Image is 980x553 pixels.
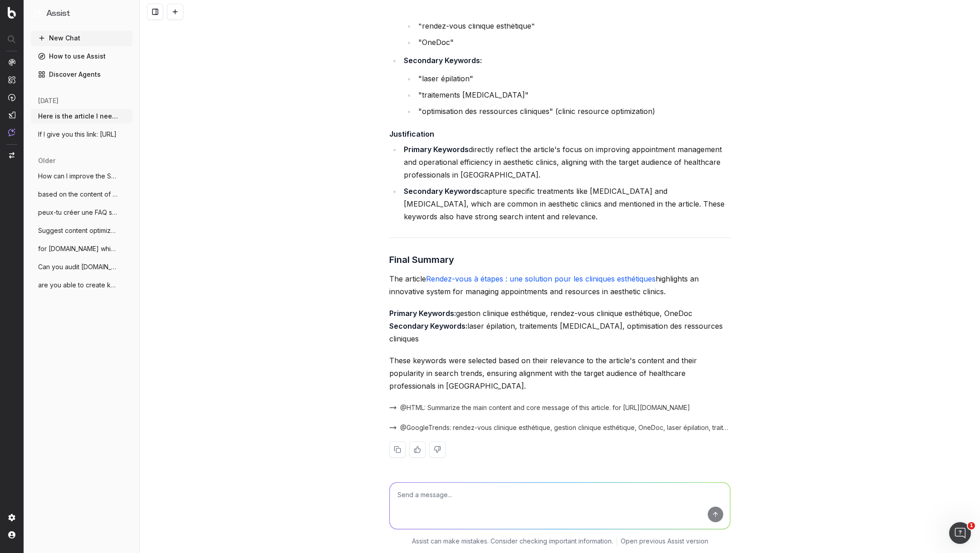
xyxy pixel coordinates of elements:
[31,67,132,82] a: Discover Agents
[400,423,730,432] span: @GoogleTrends: rendez-vous clinique esthétique, gestion clinique esthétique, OneDoc, laser épilat...
[404,145,469,154] strong: Primary Keywords
[8,7,16,19] img: Botify logo
[8,111,15,118] img: Studio
[968,522,975,529] span: 1
[31,223,132,238] button: Suggest content optimization and keyword
[9,152,15,158] img: Switch project
[401,185,730,223] li: capture specific treatments like [MEDICAL_DATA] and [MEDICAL_DATA], which are common in aesthetic...
[38,172,118,181] span: How can I improve the SEO of this page?
[416,36,730,49] li: "OneDoc"
[31,205,132,220] button: peux-tu créer une FAQ sur Gestion des re
[416,20,730,32] li: "rendez-vous clinique esthétique"
[46,7,70,20] h1: Assist
[389,354,730,392] p: These keywords were selected based on their relevance to the article's content and their populari...
[31,127,132,142] button: If I give you this link: [URL]
[31,31,132,45] button: New Chat
[38,96,59,105] span: [DATE]
[38,156,55,165] span: older
[389,403,690,412] button: @HTML: Summarize the main content and core message of this article. for [URL][DOMAIN_NAME]
[38,190,118,199] span: based on the content of this page showca
[38,130,117,139] span: If I give you this link: [URL]
[34,9,43,18] img: Assist
[38,262,118,272] span: Can you audit [DOMAIN_NAME] in terms of
[401,143,730,181] li: directly reflect the article's focus on improving appointment management and operational efficien...
[31,187,132,202] button: based on the content of this page showca
[31,49,132,64] a: How to use Assist
[389,423,730,432] button: @GoogleTrends: rendez-vous clinique esthétique, gestion clinique esthétique, OneDoc, laser épilat...
[8,59,15,66] img: Analytics
[8,76,15,84] img: Intelligence
[8,531,15,538] img: My account
[31,242,132,256] button: for [DOMAIN_NAME] which is our B2B
[389,272,730,298] p: The article highlights an innovative system for managing appointments and resources in aesthetic ...
[8,94,15,101] img: Activation
[31,169,132,183] button: How can I improve the SEO of this page?
[400,403,690,412] span: @HTML: Summarize the main content and core message of this article. for [URL][DOMAIN_NAME]
[426,274,656,283] a: Rendez-vous à étapes : une solution pour les cliniques esthétiques
[416,105,730,118] li: "optimisation des ressources cliniques" (clinic resource optimization)
[34,7,129,20] button: Assist
[389,252,730,267] h3: Final Summary
[404,187,480,196] strong: Secondary Keywords
[31,109,132,123] button: Here is the article I need you to optimi
[31,260,132,274] button: Can you audit [DOMAIN_NAME] in terms of
[38,112,118,121] span: Here is the article I need you to optimi
[416,89,730,101] li: "traitements [MEDICAL_DATA]"
[31,278,132,292] button: are you able to create keywords group fo
[412,537,613,546] p: Assist can make mistakes. Consider checking important information.
[8,514,15,521] img: Setting
[389,307,730,345] p: gestion clinique esthétique, rendez-vous clinique esthétique, OneDoc laser épilation, traitements...
[389,309,456,318] strong: Primary Keywords:
[621,537,708,546] a: Open previous Assist version
[404,56,482,65] strong: Secondary Keywords:
[389,128,730,139] h4: Justification
[38,208,118,217] span: peux-tu créer une FAQ sur Gestion des re
[8,128,15,136] img: Assist
[416,72,730,85] li: "laser épilation"
[38,226,118,235] span: Suggest content optimization and keyword
[38,281,118,290] span: are you able to create keywords group fo
[38,244,118,253] span: for [DOMAIN_NAME] which is our B2B
[389,321,467,331] strong: Secondary Keywords:
[949,522,971,544] iframe: Intercom live chat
